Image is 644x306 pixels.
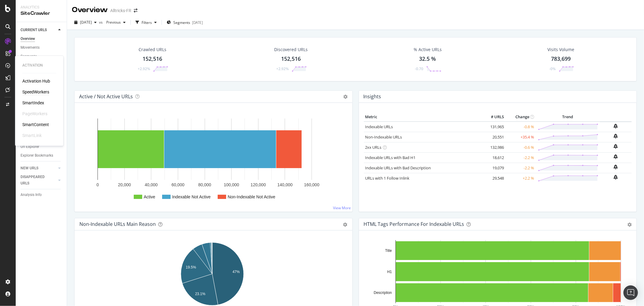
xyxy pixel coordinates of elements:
td: -2.2 % [505,152,536,163]
text: H1 [387,270,392,274]
a: View More [333,205,351,210]
div: Url Explorer [21,144,39,150]
a: Indexable URLs [365,124,393,129]
a: DISAPPEARED URLS [21,174,56,187]
a: Activation Hub [22,78,50,84]
td: 19,079 [481,163,505,173]
td: -0.8 % [505,122,536,132]
text: 20,000 [118,182,131,187]
div: CURRENT URLS [21,27,47,33]
text: Active [144,194,155,199]
td: 20,551 [481,132,505,142]
div: Analytics [21,5,62,10]
td: 132,986 [481,142,505,152]
div: gear [627,223,632,227]
div: [DATE] [192,20,203,25]
div: PageWorkers [22,111,47,117]
a: Overview [21,36,62,42]
div: +2.92% [138,66,150,71]
div: A chart. [79,112,347,207]
div: bell-plus [614,154,618,159]
th: # URLS [481,112,505,122]
a: Non-Indexable URLs [365,134,402,140]
a: SmartIndex [22,100,44,106]
div: bell-plus [614,164,618,169]
button: Filters [133,18,159,27]
div: 32.5 % [419,55,436,63]
text: Description [373,291,392,295]
td: -2.2 % [505,163,536,173]
div: Overview [72,5,108,15]
a: CURRENT URLS [21,27,56,33]
div: Explorer Bookmarks [21,152,53,159]
text: 19.5% [186,265,196,269]
div: +2.92% [276,66,289,71]
th: Trend [536,112,600,122]
td: 18,612 [481,152,505,163]
div: bell-plus [614,124,618,129]
text: 100,000 [224,182,239,187]
td: 131,965 [481,122,505,132]
div: gear [343,223,348,227]
div: bell-plus [614,175,618,180]
div: Movements [21,44,40,51]
div: % Active URLs [414,47,442,53]
button: [DATE] [72,18,99,27]
a: 2xx URLs [365,145,382,150]
div: Overview [21,36,35,42]
text: 47% [232,270,240,274]
div: Activation [22,63,56,68]
button: Previous [104,18,128,27]
div: 152,516 [281,55,301,63]
h4: Active / Not Active URLs [79,93,133,101]
text: 80,000 [198,182,211,187]
text: Indexable Not Active [172,194,211,199]
div: -0% [549,66,556,71]
a: URLs with 1 Follow Inlink [365,175,410,181]
a: Indexable URLs with Bad H1 [365,155,416,160]
a: Segments [21,53,62,60]
div: Alltricks-FR [110,8,131,14]
div: Open Intercom Messenger [623,285,638,300]
div: Segments [21,53,37,60]
div: -0.70 [415,66,423,71]
a: Movements [21,44,62,51]
div: SiteCrawler [21,10,62,17]
div: NEW URLS [21,165,38,171]
a: SmartLink [22,133,42,139]
div: 783,699 [551,55,571,63]
span: 2025 Sep. 1st [80,20,92,25]
text: 60,000 [171,182,184,187]
text: 23.1% [195,292,205,296]
span: Segments [173,20,190,25]
text: Title [385,249,392,253]
text: 40,000 [145,182,158,187]
span: vs [99,20,104,25]
a: Url Explorer [21,144,62,150]
a: SpeedWorkers [22,89,49,95]
a: Indexable URLs with Bad Description [365,165,431,171]
td: +35.4 % [505,132,536,142]
td: -0.6 % [505,142,536,152]
i: Options [344,95,348,99]
div: DISAPPEARED URLS [21,174,51,187]
span: Previous [104,20,121,25]
text: 160,000 [304,182,319,187]
a: Analysis Info [21,192,62,198]
h4: Insights [364,93,381,101]
text: 0 [97,182,99,187]
text: Non-Indexable Not Active [228,194,275,199]
a: SmartContent [22,122,49,128]
text: 120,000 [251,182,266,187]
a: NEW URLS [21,165,56,171]
div: Discovered URLs [274,47,308,53]
th: Metric [364,112,482,122]
td: 29,548 [481,173,505,183]
div: Filters [142,20,152,25]
div: 152,516 [143,55,162,63]
div: Crawled URLs [139,47,166,53]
